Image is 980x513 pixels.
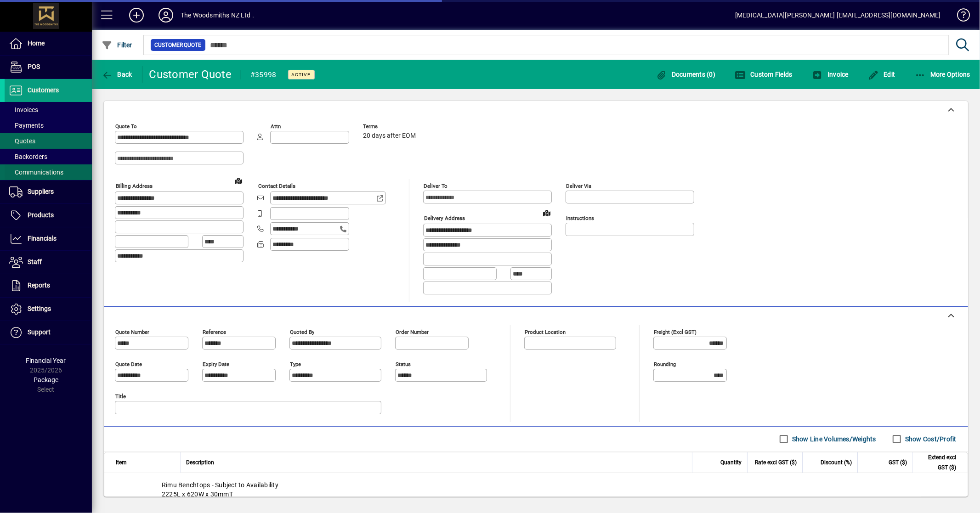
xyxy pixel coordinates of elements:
[28,63,40,70] span: POS
[99,66,135,83] button: Back
[115,123,137,130] mat-label: Quote To
[950,2,969,32] a: Knowledge Base
[122,7,151,23] button: Add
[115,361,142,367] mat-label: Quote date
[5,133,92,149] a: Quotes
[396,328,429,335] mat-label: Order number
[5,32,92,55] a: Home
[735,71,793,78] span: Custom Fields
[149,67,232,82] div: Customer Quote
[5,180,92,203] a: Suppliers
[26,357,66,364] span: Financial Year
[653,66,718,83] button: Documents (0)
[28,86,59,94] span: Customers
[566,183,591,189] mat-label: Deliver via
[116,457,127,468] span: Item
[34,376,58,383] span: Package
[5,204,92,227] a: Products
[92,66,142,83] app-page-header-button: Back
[28,188,54,195] span: Suppliers
[187,457,215,468] span: Description
[203,361,229,367] mat-label: Expiry date
[654,361,676,367] mat-label: Rounding
[755,457,797,468] span: Rate excl GST ($)
[424,183,448,189] mat-label: Deliver To
[868,71,895,78] span: Edit
[290,361,301,367] mat-label: Type
[9,137,35,145] span: Quotes
[28,39,45,47] span: Home
[5,118,92,133] a: Payments
[5,164,92,180] a: Communications
[290,328,314,335] mat-label: Quoted by
[9,122,44,129] span: Payments
[539,205,554,220] a: View on map
[735,8,941,23] div: [MEDICAL_DATA][PERSON_NAME] [EMAIL_ADDRESS][DOMAIN_NAME]
[396,361,411,367] mat-label: Status
[656,71,715,78] span: Documents (0)
[154,40,202,50] span: Customer Quote
[9,106,38,113] span: Invoices
[915,71,971,78] span: More Options
[28,328,51,336] span: Support
[566,215,594,221] mat-label: Instructions
[5,251,92,274] a: Staff
[271,123,281,130] mat-label: Attn
[28,305,51,312] span: Settings
[5,274,92,297] a: Reports
[903,434,957,444] label: Show Cost/Profit
[821,457,852,468] span: Discount (%)
[231,173,246,188] a: View on map
[363,124,418,130] span: Terms
[9,169,63,176] span: Communications
[102,71,132,78] span: Back
[99,37,135,53] button: Filter
[525,328,566,335] mat-label: Product location
[292,72,311,78] span: Active
[28,282,50,289] span: Reports
[5,56,92,79] a: POS
[151,7,181,23] button: Profile
[363,132,416,140] span: 20 days after EOM
[5,298,92,321] a: Settings
[181,8,254,23] div: The Woodsmiths NZ Ltd .
[115,328,149,335] mat-label: Quote number
[5,149,92,164] a: Backorders
[102,41,132,49] span: Filter
[810,66,851,83] button: Invoice
[9,153,47,160] span: Backorders
[720,457,742,468] span: Quantity
[918,452,956,473] span: Extend excl GST ($)
[889,457,907,468] span: GST ($)
[654,328,697,335] mat-label: Freight (excl GST)
[28,235,57,242] span: Financials
[5,227,92,250] a: Financials
[28,258,42,265] span: Staff
[5,321,92,344] a: Support
[5,102,92,118] a: Invoices
[812,71,849,78] span: Invoice
[250,68,277,82] div: #35998
[115,393,126,399] mat-label: Title
[790,434,876,444] label: Show Line Volumes/Weights
[912,66,973,83] button: More Options
[732,66,795,83] button: Custom Fields
[28,211,54,219] span: Products
[866,66,898,83] button: Edit
[203,328,226,335] mat-label: Reference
